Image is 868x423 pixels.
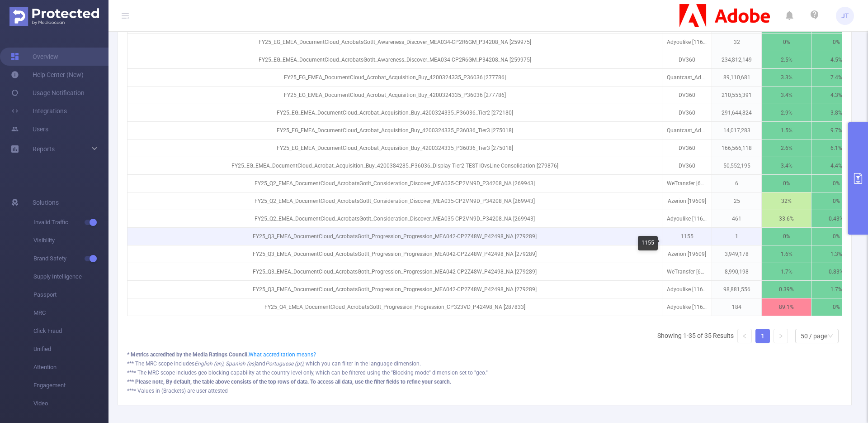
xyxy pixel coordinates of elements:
[841,7,849,25] span: JT
[774,329,788,343] li: Next Page
[712,210,761,227] p: 461
[11,84,85,102] a: Usage Notification
[127,34,662,51] p: FY25_EG_EMEA_DocumentCloud_AcrobatsGotIt_Awareness_Discover_MEA034-CP2R6GM_P34208_NA [259975]
[712,175,761,192] p: 6
[712,34,761,51] p: 32
[249,351,316,358] a: What accreditation means?
[127,175,662,192] p: FY25_Q2_EMEA_DocumentCloud_AcrobatsGotIt_Consideration_Discover_MEA035-CP2VN9D_P34208_NA [269943]
[33,340,108,358] span: Unified
[811,228,861,245] p: 0%
[811,175,861,192] p: 0%
[712,87,761,104] p: 210,555,391
[662,157,712,174] p: DV360
[662,87,712,104] p: DV360
[811,139,861,157] p: 6.1%
[127,210,662,227] p: FY25_Q2_EMEA_DocumentCloud_AcrobatsGotIt_Consideration_Discover_MEA035-CP2VN9D_P34208_NA [269943]
[811,34,861,51] p: 0%
[712,69,761,86] p: 89,110,681
[712,51,761,68] p: 234,812,149
[762,34,811,51] p: 0%
[662,69,712,86] p: Quantcast_AdobeDyn
[811,87,861,104] p: 4.3%
[811,263,861,280] p: 0.83%
[762,175,811,192] p: 0%
[662,122,712,139] p: Quantcast_AdobeDyn
[662,210,712,227] p: Adyoulike [11655]
[762,228,811,245] p: 0%
[127,281,662,298] p: FY25_Q3_EMEA_DocumentCloud_AcrobatsGotIt_Progression_Progression_MEA042-CP2Z48W_P42498_NA [279289]
[33,213,108,231] span: Invalid Traffic
[756,329,769,343] a: 1
[811,245,861,263] p: 1.3%
[127,245,662,263] p: FY25_Q3_EMEA_DocumentCloud_AcrobatsGotIt_Progression_Progression_MEA042-CP2Z48W_P42498_NA [279289]
[712,157,761,174] p: 50,552,195
[194,361,256,367] i: English (en), Spanish (es)
[127,69,662,86] p: FY25_EG_EMEA_DocumentCloud_Acrobat_Acquisition_Buy_4200324335_P36036 [277786]
[33,250,108,268] span: Brand Safety
[762,192,811,210] p: 32%
[127,228,662,245] p: FY25_Q3_EMEA_DocumentCloud_AcrobatsGotIt_Progression_Progression_MEA042-CP2Z48W_P42498_NA [279289]
[762,104,811,121] p: 2.9%
[811,51,861,68] p: 4.5%
[712,104,761,121] p: 291,644,824
[828,333,833,340] i: icon: down
[33,304,108,322] span: MRC
[662,139,712,157] p: DV360
[11,48,58,66] a: Overview
[127,51,662,68] p: FY25_EG_EMEA_DocumentCloud_AcrobatsGotIt_Awareness_Discover_MEA034-CP2R6GM_P34208_NA [259975]
[762,210,811,227] p: 33.6%
[33,193,59,211] span: Solutions
[662,34,712,51] p: Adyoulike [11655]
[662,192,712,210] p: Azerion [19609]
[662,263,712,280] p: WeTransfer [6514]
[33,286,108,304] span: Passport
[662,281,712,298] p: Adyoulike [11655]
[762,87,811,104] p: 3.4%
[762,263,811,280] p: 1.7%
[811,122,861,139] p: 9.7%
[127,351,249,358] b: * Metrics accredited by the Media Ratings Council.
[762,51,811,68] p: 2.5%
[127,104,662,121] p: FY25_EG_EMEA_DocumentCloud_Acrobat_Acquisition_Buy_4200324335_P36036_Tier2 [272180]
[712,192,761,210] p: 25
[762,281,811,298] p: 0.39%
[811,210,861,227] p: 0.43%
[762,139,811,157] p: 2.6%
[662,51,712,68] p: DV360
[762,69,811,86] p: 3.3%
[127,139,662,157] p: FY25_EG_EMEA_DocumentCloud_Acrobat_Acquisition_Buy_4200324335_P36036_Tier3 [275018]
[811,281,861,298] p: 1.7%
[811,69,861,86] p: 7.4%
[11,102,67,120] a: Integrations
[127,263,662,280] p: FY25_Q3_EMEA_DocumentCloud_AcrobatsGotIt_Progression_Progression_MEA042-CP2Z48W_P42498_NA [279289]
[33,358,108,376] span: Attention
[33,394,108,413] span: Video
[801,329,827,343] div: 50 / page
[662,175,712,192] p: WeTransfer [6514]
[33,376,108,394] span: Engagement
[737,329,752,343] li: Previous Page
[657,329,734,343] li: Showing 1-35 of 35 Results
[11,120,48,138] a: Users
[712,245,761,263] p: 3,949,178
[127,378,842,386] div: *** Please note, By default, the table above consists of the top rows of data. To access all data...
[33,268,108,286] span: Supply Intelligence
[712,281,761,298] p: 98,881,556
[811,192,861,210] p: 0%
[127,369,842,377] div: **** The MRC scope includes geo-blocking capability at the country level only, which can be filte...
[662,245,712,263] p: Azerion [19609]
[762,157,811,174] p: 3.4%
[638,236,658,250] div: 1155
[811,104,861,121] p: 3.8%
[712,122,761,139] p: 14,017,283
[778,333,783,339] i: icon: right
[33,145,55,153] span: Reports
[33,140,55,158] a: Reports
[33,231,108,250] span: Visibility
[9,7,99,26] img: Protected Media
[712,139,761,157] p: 166,566,118
[712,263,761,280] p: 8,990,198
[127,298,662,316] p: FY25_Q4_EMEA_DocumentCloud_AcrobatsGotIt_Progression_Progression_CP323VD_P42498_NA [287833]
[127,87,662,104] p: FY25_EG_EMEA_DocumentCloud_Acrobat_Acquisition_Buy_4200324335_P36036 [277786]
[662,104,712,121] p: DV360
